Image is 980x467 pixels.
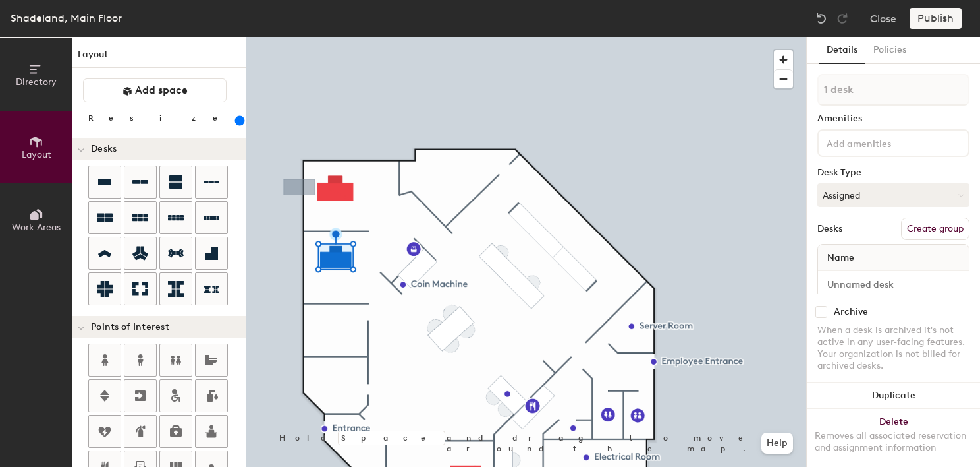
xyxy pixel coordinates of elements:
[819,37,865,64] button: Details
[901,218,969,240] button: Create group
[817,224,842,234] div: Desks
[836,12,849,25] img: Redo
[824,135,942,150] input: Add amenities
[88,113,234,123] div: Resize
[12,222,61,233] span: Work Areas
[815,430,972,454] div: Removes all associated reservation and assignment information
[817,113,969,124] div: Amenities
[865,37,914,64] button: Policies
[761,433,793,454] button: Help
[135,84,188,97] span: Add space
[11,10,122,26] div: Shadeland, Main Floor
[91,144,117,154] span: Desks
[807,383,980,409] button: Duplicate
[817,168,969,178] div: Desk Type
[16,77,57,88] span: Directory
[83,78,227,102] button: Add space
[821,275,966,294] input: Unnamed desk
[22,149,51,160] span: Layout
[817,183,969,207] button: Assigned
[91,322,169,332] span: Points of Interest
[870,8,896,29] button: Close
[72,47,246,68] h1: Layout
[834,307,868,317] div: Archive
[817,325,969,372] div: When a desk is archived it's not active in any user-facing features. Your organization is not bil...
[821,246,861,270] span: Name
[807,409,980,467] button: DeleteRemoves all associated reservation and assignment information
[815,12,828,25] img: Undo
